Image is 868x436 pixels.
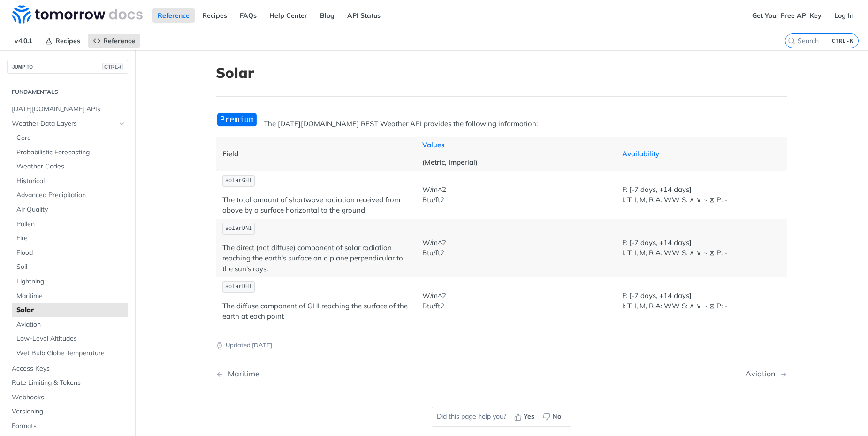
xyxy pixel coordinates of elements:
[12,119,116,129] span: Weather Data Layers
[788,37,795,45] svg: Search
[222,243,410,275] p: The direct (not diffuse) component of solar radiation reaching the earth's surface on a plane per...
[7,117,128,131] a: Weather Data LayersHide subpages for Weather Data Layers
[540,410,566,424] button: No
[16,133,126,143] span: Core
[88,34,140,48] a: Reference
[422,291,609,312] p: W/m^2 Btu/ft2
[422,140,444,149] a: Values
[7,390,128,405] a: Webhooks
[12,131,128,145] a: Core
[118,120,126,128] button: Hide subpages for Weather Data Layers
[829,8,859,23] a: Log In
[223,369,259,378] div: Maritime
[12,407,126,416] span: Versioning
[16,277,126,286] span: Lightning
[315,8,340,23] a: Blog
[622,291,781,312] p: F: [-7 days, +14 days] I: T, I, M, R A: WW S: ∧ ∨ ~ ⧖ P: -
[16,176,126,186] span: Historical
[225,283,252,290] span: solarDHI
[16,162,126,171] span: Weather Codes
[197,8,232,23] a: Recipes
[7,419,128,433] a: Formats
[264,8,312,23] a: Help Center
[216,360,787,388] nav: Pagination Controls
[222,149,410,160] p: Field
[12,275,128,289] a: Lightning
[12,289,128,303] a: Maritime
[225,225,252,232] span: solarDNI
[16,191,126,200] span: Advanced Precipitation
[7,88,128,96] h2: Fundamentals
[16,234,126,243] span: Fire
[12,364,126,374] span: Access Keys
[16,349,126,358] span: Wet Bulb Globe Temperature
[216,64,787,81] h1: Solar
[16,220,126,229] span: Pollen
[216,369,461,378] a: Previous Page: Maritime
[622,149,659,158] a: Availability
[16,262,126,272] span: Soil
[7,362,128,376] a: Access Keys
[216,341,787,350] p: Updated [DATE]
[235,8,262,23] a: FAQs
[12,303,128,317] a: Solar
[102,63,123,70] span: CTRL-/
[524,412,534,421] span: Yes
[216,119,787,130] p: The [DATE][DOMAIN_NAME] REST Weather API provides the following information:
[432,407,571,427] div: Did this page help you?
[12,105,126,114] span: [DATE][DOMAIN_NAME] APIs
[16,291,126,301] span: Maritime
[16,320,126,329] span: Aviation
[55,37,80,45] span: Recipes
[12,260,128,274] a: Soil
[830,36,856,46] kbd: CTRL-K
[12,231,128,245] a: Fire
[511,410,540,424] button: Yes
[12,393,126,402] span: Webhooks
[12,246,128,260] a: Flood
[7,405,128,419] a: Versioning
[422,157,609,168] p: (Metric, Imperial)
[12,217,128,231] a: Pollen
[16,205,126,214] span: Air Quality
[12,160,128,174] a: Weather Codes
[746,369,787,378] a: Next Page: Aviation
[422,237,609,259] p: W/m^2 Btu/ft2
[9,34,38,48] span: v4.0.1
[12,174,128,188] a: Historical
[16,334,126,344] span: Low-Level Altitudes
[16,306,126,315] span: Solar
[12,318,128,332] a: Aviation
[7,102,128,116] a: [DATE][DOMAIN_NAME] APIs
[12,378,126,388] span: Rate Limiting & Tokens
[12,188,128,202] a: Advanced Precipitation
[746,369,780,378] div: Aviation
[12,421,126,431] span: Formats
[222,301,410,322] p: The diffuse component of GHI reaching the surface of the earth at each point
[12,346,128,360] a: Wet Bulb Globe Temperature
[16,248,126,258] span: Flood
[422,184,609,206] p: W/m^2 Btu/ft2
[12,5,143,24] img: Tomorrow.io Weather API Docs
[747,8,827,23] a: Get Your Free API Key
[12,145,128,160] a: Probabilistic Forecasting
[7,60,128,74] button: JUMP TOCTRL-/
[225,177,252,184] span: solarGHI
[222,195,410,216] p: The total amount of shortwave radiation received from above by a surface horizontal to the ground
[7,376,128,390] a: Rate Limiting & Tokens
[342,8,386,23] a: API Status
[152,8,195,23] a: Reference
[12,332,128,346] a: Low-Level Altitudes
[103,37,135,45] span: Reference
[12,203,128,217] a: Air Quality
[622,184,781,206] p: F: [-7 days, +14 days] I: T, I, M, R A: WW S: ∧ ∨ ~ ⧖ P: -
[40,34,85,48] a: Recipes
[16,148,126,157] span: Probabilistic Forecasting
[552,412,561,421] span: No
[622,237,781,259] p: F: [-7 days, +14 days] I: T, I, M, R A: WW S: ∧ ∨ ~ ⧖ P: -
